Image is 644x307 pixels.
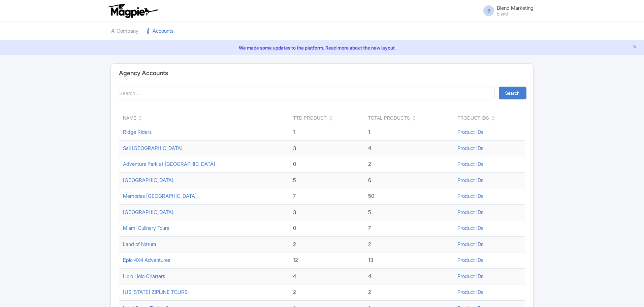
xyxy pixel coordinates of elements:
td: 5 [364,204,453,220]
button: Search [499,87,526,99]
a: Ridge Riders [123,129,152,135]
div: TTD Product [293,114,327,121]
td: 2 [364,284,453,301]
td: 6 [364,172,453,188]
a: [GEOGRAPHIC_DATA] [123,177,173,183]
h4: Agency Accounts [119,70,168,76]
a: B Blend Marketing blend [479,5,534,16]
a: We made some updates to the platform. Read more about the new layout [4,44,640,51]
a: Accounts [147,22,173,40]
td: 2 [364,236,453,252]
a: Land of Natura [123,241,156,247]
span: Blend Marketing [497,5,534,11]
span: B [483,5,494,16]
td: 2 [364,156,453,173]
small: blend [497,12,534,16]
a: Company [110,22,138,40]
td: 4 [364,268,453,284]
a: Product IDs [457,177,483,183]
td: 2 [289,284,364,301]
a: Product IDs [457,145,483,151]
td: 5 [289,172,364,188]
a: Holo Holo Charters [123,273,165,279]
td: 7 [364,220,453,237]
a: Epic 4X4 Adventures [123,257,170,263]
a: Miami Culinary Tours [123,225,169,231]
a: Product IDs [457,289,483,295]
td: 0 [289,156,364,173]
td: 4 [364,140,453,156]
a: [US_STATE] ZIPLINE TOURS [123,289,188,295]
a: Memories [GEOGRAPHIC_DATA] [123,193,197,199]
button: Close announcement [632,43,637,51]
td: 12 [289,252,364,269]
a: [GEOGRAPHIC_DATA] [123,209,173,215]
div: Name [123,114,136,121]
a: Product IDs [457,209,483,215]
a: Product IDs [457,225,483,231]
td: 0 [289,220,364,237]
img: logo-ab69f6fb50320c5b225c76a69d11143b.png [107,3,159,18]
td: 1 [364,124,453,141]
td: 3 [289,140,364,156]
td: 7 [289,188,364,205]
a: Product IDs [457,241,483,247]
a: Product IDs [457,193,483,199]
a: Product IDs [457,129,483,135]
a: Product IDs [457,161,483,167]
a: Adventure Park at [GEOGRAPHIC_DATA] [123,161,215,167]
td: 2 [289,236,364,252]
a: Product IDs [457,257,483,263]
div: Product IDs [457,114,489,121]
td: 4 [289,268,364,284]
input: Search... [115,87,495,99]
a: Product IDs [457,273,483,279]
div: Total Products [368,114,410,121]
a: Sail [GEOGRAPHIC_DATA] [123,145,183,151]
td: 3 [289,204,364,220]
td: 1 [289,124,364,141]
td: 50 [364,188,453,205]
td: 13 [364,252,453,269]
